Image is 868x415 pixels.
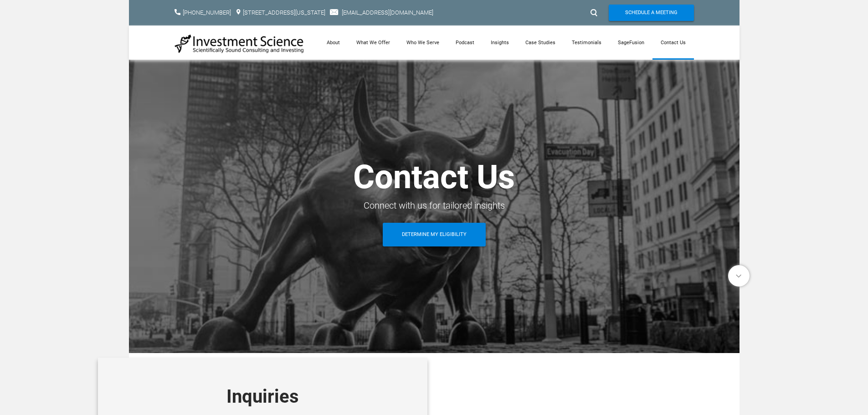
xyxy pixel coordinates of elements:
[342,9,433,16] a: [EMAIL_ADDRESS][DOMAIN_NAME]
[447,26,483,60] a: Podcast
[564,26,610,60] a: Testimonials
[175,197,694,214] div: ​Connect with us for tailored insights
[383,223,486,246] a: Determine My Eligibility
[517,26,564,60] a: Case Studies
[402,223,467,246] span: Determine My Eligibility
[243,9,325,16] a: [STREET_ADDRESS][US_STATE]​
[398,26,447,60] a: Who We Serve
[348,26,398,60] a: What We Offer
[610,26,652,60] a: SageFusion
[625,5,678,21] span: Schedule A Meeting
[175,34,304,54] img: Investment Science | NYC Consulting Services
[226,386,299,407] font: Inquiries
[183,9,231,16] a: [PHONE_NUMBER]
[318,26,348,60] a: About
[652,26,694,60] a: Contact Us
[353,158,515,196] span: Contact Us​​​​
[483,26,517,60] a: Insights
[609,5,694,21] a: Schedule A Meeting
